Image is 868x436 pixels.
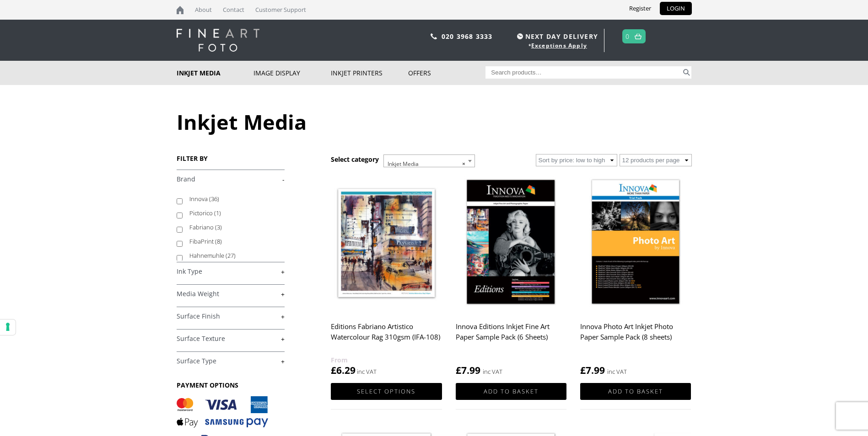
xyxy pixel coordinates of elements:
[177,335,285,343] a: +
[177,381,285,389] h3: PAYMENT OPTIONS
[189,249,276,263] label: Hahnemuhle
[580,174,691,377] a: Innova Photo Art Inkjet Photo Paper Sample Pack (8 sheets) £7.99 inc VAT
[580,364,605,377] bdi: 7.99
[177,290,285,298] a: +
[331,364,356,377] bdi: 6.29
[177,262,285,280] h4: Ink Type
[177,267,285,276] a: +
[442,32,493,41] a: 020 3968 3333
[431,33,437,39] img: phone.svg
[456,174,566,377] a: Innova Editions Inkjet Fine Art Paper Sample Pack (6 Sheets) £7.99 inc VAT
[681,66,692,79] button: Search
[331,318,442,355] h2: Editions Fabriano Artistico Watercolour Rag 310gsm (IFA-108)
[536,154,617,166] select: Shop order
[635,33,642,39] img: basket.svg
[515,31,598,42] span: NEXT DAY DELIVERY
[177,357,285,366] a: +
[177,312,285,321] a: +
[456,383,566,400] a: Add to basket: “Innova Editions Inkjet Fine Art Paper Sample Pack (6 Sheets)”
[177,307,285,325] h4: Surface Finish
[177,175,285,184] a: -
[483,367,502,377] strong: inc VAT
[226,251,236,260] span: (27)
[331,61,408,85] a: Inkjet Printers
[177,170,285,188] h4: Brand
[517,33,523,39] img: time.svg
[189,220,276,234] label: Fabriano
[177,154,285,163] h3: FILTER BY
[177,329,285,347] h4: Surface Texture
[462,158,465,170] span: ×
[384,155,474,173] span: Inkjet Media
[580,364,586,377] span: £
[456,364,480,377] bdi: 7.99
[607,367,627,377] strong: inc VAT
[214,209,221,217] span: (1)
[456,174,566,312] img: Innova Editions Inkjet Fine Art Paper Sample Pack (6 Sheets)
[177,61,254,85] a: Inkjet Media
[177,29,259,52] img: logo-white.svg
[625,30,630,43] a: 0
[531,42,587,49] a: Exceptions Apply
[580,174,691,312] img: Innova Photo Art Inkjet Photo Paper Sample Pack (8 sheets)
[383,154,475,167] span: Inkjet Media
[177,351,285,370] h4: Surface Type
[622,2,658,15] a: Register
[580,383,691,400] a: Add to basket: “Innova Photo Art Inkjet Photo Paper Sample Pack (8 sheets)”
[189,234,276,249] label: FibaPrint
[331,174,442,312] img: Editions Fabriano Artistico Watercolour Rag 310gsm (IFA-108)
[215,223,222,231] span: (3)
[456,364,461,377] span: £
[177,108,692,136] h1: Inkjet Media
[331,364,336,377] span: £
[660,2,692,15] a: LOGIN
[189,206,276,220] label: Pictorico
[456,318,566,355] h2: Innova Editions Inkjet Fine Art Paper Sample Pack (6 Sheets)
[253,61,331,85] a: Image Display
[209,195,219,203] span: (36)
[408,61,485,85] a: Offers
[485,66,681,79] input: Search products…
[189,192,276,206] label: Innova
[580,318,691,355] h2: Innova Photo Art Inkjet Photo Paper Sample Pack (8 sheets)
[331,155,379,164] h3: Select category
[331,174,442,377] a: Editions Fabriano Artistico Watercolour Rag 310gsm (IFA-108) £6.29
[177,284,285,303] h4: Media Weight
[215,237,222,245] span: (8)
[331,383,442,400] a: Select options for “Editions Fabriano Artistico Watercolour Rag 310gsm (IFA-108)”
